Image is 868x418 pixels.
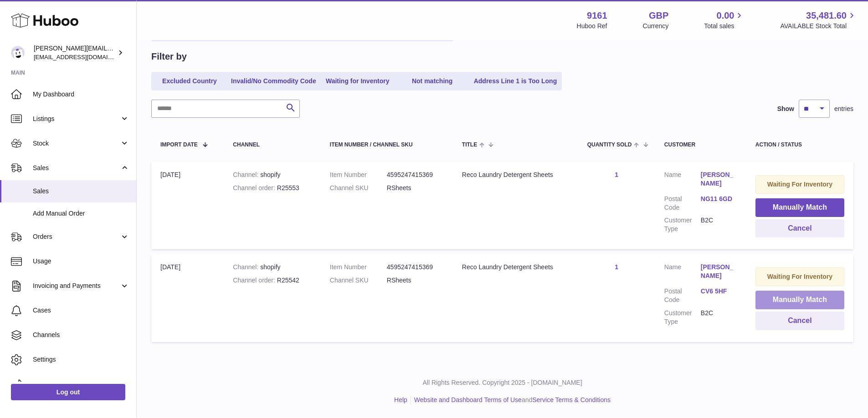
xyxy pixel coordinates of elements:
span: Quantity Sold [587,142,632,148]
div: Currency [643,22,669,30]
div: Channel [233,142,312,148]
dd: B2C [701,309,737,326]
strong: 9161 [587,10,607,22]
a: 1 [615,263,618,271]
a: Address Line 1 is Too Long [471,74,560,89]
dd: B2C [701,216,737,233]
span: Add Manual Order [33,209,129,218]
a: [PERSON_NAME] [701,263,737,280]
a: Help [394,396,407,403]
dt: Postal Code [664,287,701,304]
div: R25553 [233,184,312,192]
strong: Channel order [233,184,277,191]
label: Show [777,105,794,113]
div: R25542 [233,276,312,285]
div: Reco Laundry Detergent Sheets [462,171,569,179]
div: Action / Status [755,142,844,148]
a: Excluded Country [153,74,226,89]
h2: Filter by [151,50,187,63]
a: 0.00 Total sales [704,10,745,30]
strong: Channel [233,171,260,178]
dt: Channel SKU [330,184,387,192]
a: [PERSON_NAME] [701,171,737,188]
a: Log out [11,384,125,400]
img: amyesmith31@gmail.com [11,46,25,60]
span: Invoicing and Payments [33,282,120,290]
span: entries [834,105,853,113]
button: Cancel [755,312,844,330]
dt: Item Number [330,171,387,179]
td: [DATE] [151,161,224,249]
dd: 4595247415369 [387,263,444,272]
div: Item Number / Channel SKU [330,142,444,148]
a: CV6 5HF [701,287,737,296]
span: Title [462,142,477,148]
a: Not matching [396,74,469,89]
strong: Channel order [233,277,277,284]
a: Invalid/No Commodity Code [228,74,319,89]
span: Listings [33,115,120,123]
button: Cancel [755,219,844,238]
a: Website and Dashboard Terms of Use [414,396,522,403]
strong: GBP [649,10,668,22]
span: Stock [33,139,120,148]
span: [EMAIL_ADDRESS][DOMAIN_NAME] [34,53,134,60]
dd: 4595247415369 [387,171,444,179]
div: shopify [233,171,312,179]
span: 0.00 [717,10,734,22]
button: Manually Match [755,291,844,309]
div: shopify [233,263,312,272]
dd: RSheets [387,276,444,285]
a: NG11 6GD [701,195,737,203]
span: Total sales [704,22,745,30]
span: AVAILABLE Stock Total [780,22,857,30]
a: 1 [615,171,618,178]
span: Returns [33,380,129,388]
strong: Waiting For Inventory [767,273,832,280]
dt: Postal Code [664,195,701,212]
dt: Item Number [330,263,387,272]
span: Import date [160,142,198,148]
dt: Customer Type [664,216,701,233]
a: Waiting for Inventory [321,74,394,89]
a: Service Terms & Conditions [532,396,611,403]
div: Reco Laundry Detergent Sheets [462,263,569,272]
td: [DATE] [151,254,224,342]
strong: Channel [233,263,260,271]
strong: Waiting For Inventory [767,181,832,188]
span: My Dashboard [33,90,129,99]
span: Usage [33,257,129,266]
span: Sales [33,164,120,172]
button: Manually Match [755,198,844,217]
span: Orders [33,232,120,241]
dt: Customer Type [664,309,701,326]
li: and [411,396,611,404]
span: Sales [33,187,129,196]
span: 35,481.60 [806,10,847,22]
dt: Name [664,263,701,282]
div: [PERSON_NAME][EMAIL_ADDRESS][DOMAIN_NAME] [34,44,116,61]
div: Huboo Ref [577,22,607,30]
dt: Name [664,171,701,190]
span: Cases [33,306,129,315]
span: Channels [33,331,129,339]
a: 35,481.60 AVAILABLE Stock Total [780,10,857,30]
dt: Channel SKU [330,276,387,285]
div: Customer [664,142,737,148]
span: Settings [33,355,129,364]
dd: RSheets [387,184,444,192]
p: All Rights Reserved. Copyright 2025 - [DOMAIN_NAME] [144,378,861,387]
